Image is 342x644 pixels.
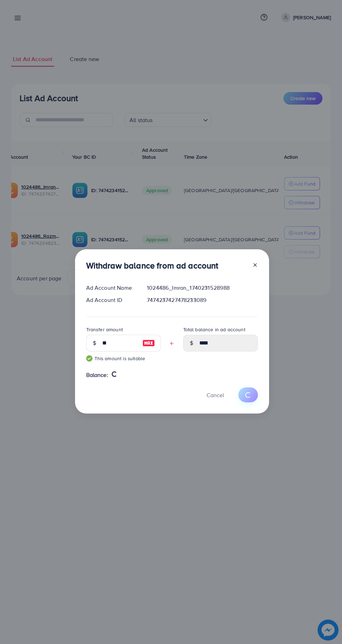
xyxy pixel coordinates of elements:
div: 7474237427478233089 [141,296,263,304]
button: Cancel [198,387,233,402]
small: This amount is suitable [86,355,161,362]
img: guide [86,355,92,362]
img: image [142,339,155,347]
span: Balance: [86,371,108,379]
span: Cancel [207,391,224,399]
div: Ad Account Name [81,284,142,292]
div: 1024486_Imran_1740231528988 [141,284,263,292]
label: Total balance in ad account [183,326,245,333]
label: Transfer amount [86,326,123,333]
div: Ad Account ID [81,296,142,304]
h3: Withdraw balance from ad account [86,260,218,271]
